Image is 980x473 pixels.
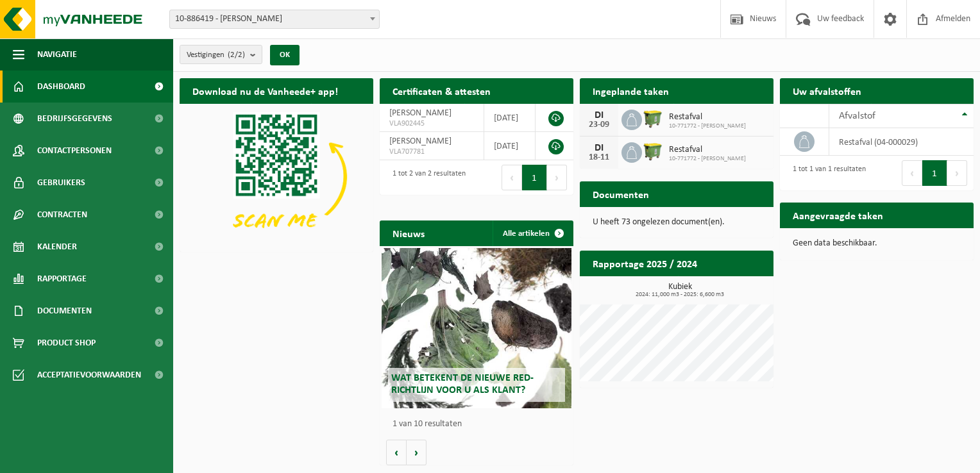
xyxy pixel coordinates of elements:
span: Documenten [37,295,92,327]
span: VLA707781 [389,147,474,157]
span: Product Shop [37,327,96,359]
button: 1 [922,160,947,186]
span: Gebruikers [37,167,85,199]
button: Vestigingen(2/2) [180,45,262,64]
span: Vestigingen [187,46,245,65]
p: U heeft 73 ongelezen document(en). [593,218,761,227]
button: OK [270,45,300,65]
p: Geen data beschikbaar. [793,239,961,248]
button: Volgende [407,440,427,465]
img: Download de VHEPlus App [180,104,373,249]
h2: Rapportage 2025 / 2024 [580,251,710,276]
span: 10-771772 - [PERSON_NAME] [669,122,746,130]
button: Previous [502,165,522,190]
button: Next [947,160,967,186]
div: DI [586,143,612,153]
div: 1 tot 1 van 1 resultaten [786,159,866,187]
button: Next [547,165,567,190]
button: 1 [522,165,547,190]
h2: Documenten [580,181,662,206]
div: DI [586,110,612,120]
span: Contactpersonen [37,135,112,167]
h2: Ingeplande taken [580,78,682,103]
span: Bedrijfsgegevens [37,103,112,135]
span: Dashboard [37,71,85,103]
td: [DATE] [484,104,536,132]
div: 1 tot 2 van 2 resultaten [386,163,466,192]
span: [PERSON_NAME] [389,137,452,146]
h2: Uw afvalstoffen [780,78,874,103]
count: (2/2) [228,51,245,59]
span: 10-771772 - [PERSON_NAME] [669,155,746,163]
span: Restafval [669,112,746,122]
span: Acceptatievoorwaarden [37,359,141,391]
span: [PERSON_NAME] [389,108,452,118]
h3: Kubiek [586,283,773,298]
img: WB-1100-HPE-GN-50 [642,108,664,129]
span: 2024: 11,000 m3 - 2025: 6,600 m3 [586,292,773,298]
a: Bekijk rapportage [678,276,772,301]
h2: Certificaten & attesten [380,78,503,103]
td: restafval (04-000029) [829,128,974,156]
h2: Aangevraagde taken [780,203,896,228]
td: [DATE] [484,132,536,160]
span: 10-886419 - VANNESTE ALEXANDER - MOORSLEDE [170,10,379,28]
span: Afvalstof [839,111,875,121]
span: Wat betekent de nieuwe RED-richtlijn voor u als klant? [391,373,534,395]
p: 1 van 10 resultaten [393,420,567,429]
span: Navigatie [37,38,77,71]
img: WB-1100-HPE-GN-50 [642,140,664,162]
h2: Download nu de Vanheede+ app! [180,78,351,103]
h2: Nieuws [380,220,437,245]
span: Contracten [37,199,87,231]
a: Alle artikelen [493,220,572,246]
button: Vorige [386,440,407,465]
span: Kalender [37,231,77,263]
button: Previous [902,160,922,186]
span: VLA902445 [389,119,474,129]
div: 18-11 [586,153,612,162]
div: 23-09 [586,120,612,129]
span: Rapportage [37,263,87,295]
span: Restafval [669,145,746,155]
a: Wat betekent de nieuwe RED-richtlijn voor u als klant? [382,248,571,408]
